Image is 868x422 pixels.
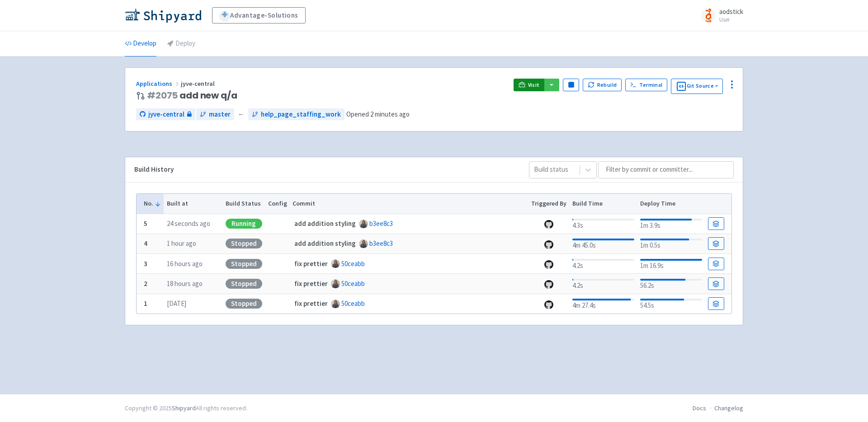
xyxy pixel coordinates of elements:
[294,279,328,288] strong: fix prettier
[167,279,203,288] time: 18 hours ago
[341,299,365,308] a: 50ceabb
[640,277,702,291] div: 56.2s
[369,219,393,228] a: b3ee8c3
[563,79,579,91] button: Pause
[583,79,622,91] button: Rebuild
[637,194,705,214] th: Deploy Time
[290,194,528,214] th: Commit
[167,219,210,228] time: 24 seconds ago
[147,90,237,101] span: add new q/a
[369,239,393,248] a: b3ee8c3
[341,279,365,288] a: 50ceabb
[640,297,702,311] div: 54.5s
[181,80,216,88] span: jyve-central
[134,164,514,175] div: Build History
[719,17,743,23] small: User
[147,89,178,102] a: #2075
[212,7,306,23] a: Advantage-Solutions
[172,404,196,412] a: Shipyard
[572,237,634,251] div: 4m 45.0s
[640,237,702,251] div: 1m 0.5s
[708,277,724,290] a: Build Details
[144,219,147,228] b: 5
[248,108,344,121] a: help_page_staffing_work
[136,108,195,121] a: jyve-central
[144,299,147,308] b: 1
[572,257,634,271] div: 4.2s
[346,110,410,118] span: Opened
[341,259,365,268] a: 50ceabb
[125,8,201,23] img: Shipyard logo
[719,7,743,16] span: aodstick
[294,299,328,308] strong: fix prettier
[196,108,234,121] a: master
[572,297,634,311] div: 4m 27.4s
[226,239,262,249] div: Stopped
[167,259,203,268] time: 16 hours ago
[696,8,743,23] a: aodstick User
[708,258,724,270] a: Build Details
[572,277,634,291] div: 4.2s
[528,194,570,214] th: Triggered By
[598,161,734,178] input: Filter by commit or committer...
[572,217,634,231] div: 4.3s
[625,79,667,91] a: Terminal
[209,109,231,120] span: master
[708,297,724,310] a: Build Details
[238,109,245,120] span: ←
[222,194,265,214] th: Build Status
[226,259,262,269] div: Stopped
[167,31,195,56] a: Deploy
[708,217,724,230] a: Build Details
[226,219,262,229] div: Running
[693,404,706,412] a: Docs
[370,110,410,118] time: 2 minutes ago
[226,279,262,289] div: Stopped
[294,239,356,248] strong: add addition styling
[569,194,637,214] th: Build Time
[167,299,186,308] time: [DATE]
[144,199,161,208] button: No.
[144,259,147,268] b: 3
[144,279,147,288] b: 2
[148,109,184,120] span: jyve-central
[294,259,328,268] strong: fix prettier
[265,194,290,214] th: Config
[640,217,702,231] div: 1m 3.9s
[144,239,147,248] b: 4
[125,403,247,413] div: Copyright © 2025 All rights reserved.
[294,219,356,228] strong: add addition styling
[125,31,156,56] a: Develop
[136,80,181,88] a: Applications
[640,257,702,271] div: 1m 16.9s
[714,404,743,412] a: Changelog
[671,79,723,94] button: Git Source
[226,299,262,309] div: Stopped
[708,237,724,250] a: Build Details
[167,239,196,248] time: 1 hour ago
[261,109,341,120] span: help_page_staffing_work
[164,194,222,214] th: Built at
[528,81,540,89] span: Visit
[514,79,544,91] a: Visit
